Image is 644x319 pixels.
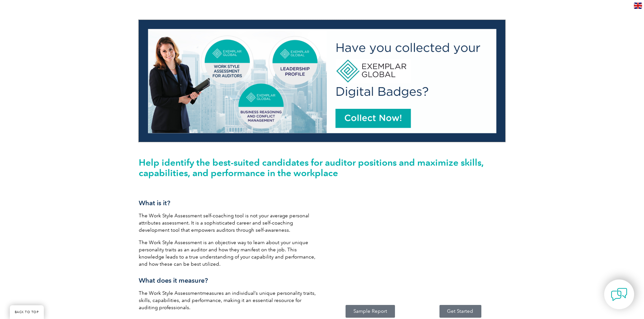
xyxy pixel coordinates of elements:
[139,199,319,207] h3: What is it?
[353,309,387,314] span: Sample Report
[325,190,505,293] iframe: YouTube video player
[139,212,319,234] p: The Work Style Assessment self-coaching tool is not your average personal attributes assessment. ...
[346,305,395,318] a: Sample Report
[611,286,627,303] img: contact-chat.png
[439,305,481,318] a: Get Started
[139,290,319,311] p: The Work Style Assessment
[139,157,484,178] span: Help identify the best-suited candidates for auditor positions and maximize skills, capabilities,...
[10,305,44,319] a: BACK TO TOP
[139,239,319,268] p: The Work Style Assessment is an objective way to learn about your unique personality traits as an...
[634,3,642,9] img: en
[139,290,316,311] span: measures an individual’s unique personality traits, skills, capabilities, and performance, making...
[139,277,319,285] h3: What does it measure?
[447,309,474,314] span: Get Started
